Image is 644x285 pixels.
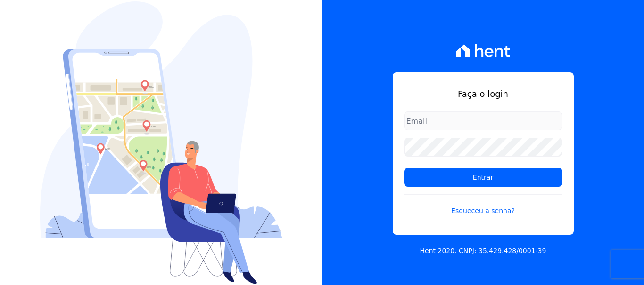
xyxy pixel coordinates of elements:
p: Hent 2020. CNPJ: 35.429.428/0001-39 [420,246,546,256]
img: Login [40,1,282,284]
input: Entrar [404,168,562,187]
h1: Faça o login [404,87,562,100]
input: Email [404,111,562,130]
a: Esqueceu a senha? [404,194,562,216]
